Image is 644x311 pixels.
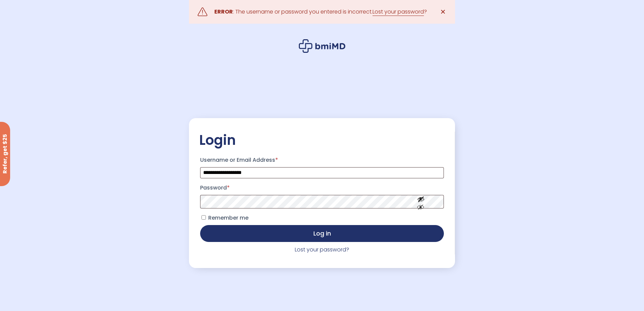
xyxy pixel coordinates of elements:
label: Username or Email Address [200,155,444,165]
input: Remember me [201,215,206,220]
label: Password [200,182,444,193]
button: Show password [402,190,440,213]
span: Remember me [208,214,248,222]
h2: Login [199,132,445,149]
div: : The username or password you entered is incorrect. ? [214,7,427,17]
a: Lost your password? [295,246,349,253]
button: Log in [200,225,444,242]
a: ✕ [436,5,450,19]
span: ✕ [440,7,446,17]
a: Lost your password [373,8,424,16]
strong: ERROR [214,8,233,16]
